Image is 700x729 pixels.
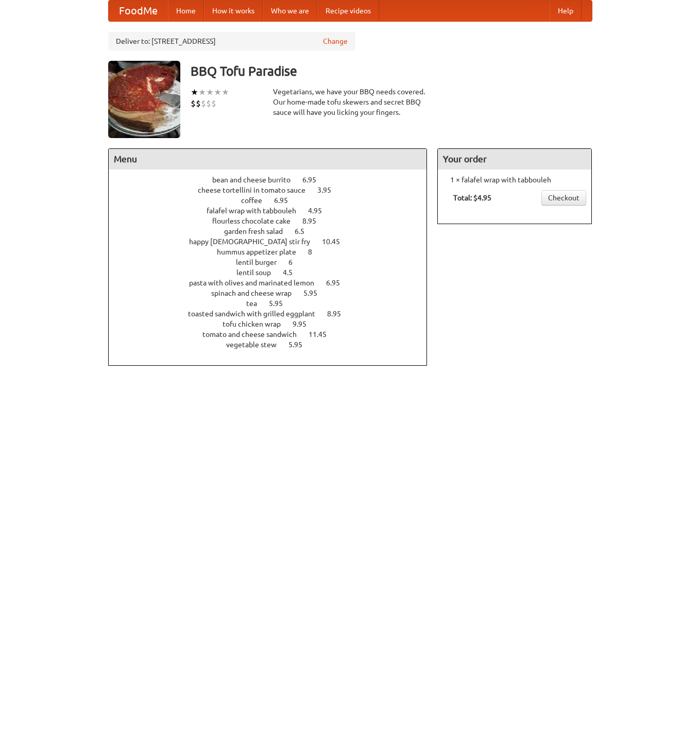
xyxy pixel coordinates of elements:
[109,1,168,21] a: FoodMe
[212,176,301,184] span: bean and cheese burrito
[326,279,350,287] span: 6.95
[198,186,350,194] a: cheese tortellini in tomato sauce 3.95
[453,194,491,202] b: Total: $4.95
[246,299,302,308] a: tea 5.95
[191,61,592,81] h3: BBQ Tofu Paradise
[221,87,229,98] li: ★
[204,1,263,21] a: How it works
[541,190,586,206] a: Checkout
[206,98,211,109] li: $
[302,176,327,184] span: 6.95
[191,87,198,98] li: ★
[317,186,342,194] span: 3.95
[443,175,586,185] li: 1 × falafel wrap with tabbouleh
[207,207,341,215] a: falafel wrap with tabbouleh 4.95
[211,289,302,297] span: spinach and cheese wrap
[236,258,312,266] a: lentil burger 6
[288,258,303,266] span: 6
[202,330,346,338] a: tomato and cheese sandwich 11.45
[207,207,306,215] span: falafel wrap with tabbouleh
[293,320,317,328] span: 9.95
[168,1,204,21] a: Home
[224,227,293,235] span: garden fresh salad
[109,149,427,169] h4: Menu
[189,238,320,246] span: happy [DEMOGRAPHIC_DATA] stir fry
[241,196,307,205] a: coffee 6.95
[223,320,326,328] a: tofu chicken wrap 9.95
[214,87,221,98] li: ★
[263,1,317,21] a: Who we are
[189,279,359,287] a: pasta with olives and marinated lemon 6.95
[224,227,323,235] a: garden fresh salad 6.5
[191,98,196,109] li: $
[283,268,303,277] span: 4.5
[189,238,359,246] a: happy [DEMOGRAPHIC_DATA] stir fry 10.45
[236,258,287,266] span: lentil burger
[211,98,216,109] li: $
[188,310,326,318] span: toasted sandwich with grilled eggplant
[206,87,214,98] li: ★
[201,98,206,109] li: $
[217,248,306,256] span: hummus appetizer plate
[202,330,307,338] span: tomato and cheese sandwich
[274,196,298,205] span: 6.95
[288,341,313,349] span: 5.95
[217,248,331,256] a: hummus appetizer plate 8
[196,98,201,109] li: $
[323,36,348,46] a: Change
[236,268,312,277] a: lentil soup 4.5
[273,87,428,117] div: Vegetarians, we have your BBQ needs covered. Our home-made tofu skewers and secret BBQ sauce will...
[212,217,301,225] span: flourless chocolate cake
[269,299,293,308] span: 5.95
[317,1,379,21] a: Recipe videos
[198,87,206,98] li: ★
[295,227,315,235] span: 6.5
[226,341,321,349] a: vegetable stew 5.95
[236,268,281,277] span: lentil soup
[438,149,591,169] h4: Your order
[550,1,582,21] a: Help
[212,217,335,225] a: flourless chocolate cake 8.95
[309,330,337,338] span: 11.45
[108,32,355,50] div: Deliver to: [STREET_ADDRESS]
[198,186,316,194] span: cheese tortellini in tomato sauce
[189,279,325,287] span: pasta with olives and marinated lemon
[211,289,336,297] a: spinach and cheese wrap 5.95
[212,176,335,184] a: bean and cheese burrito 6.95
[246,299,267,308] span: tea
[188,310,360,318] a: toasted sandwich with grilled eggplant 8.95
[303,289,328,297] span: 5.95
[322,238,350,246] span: 10.45
[226,341,287,349] span: vegetable stew
[327,310,351,318] span: 8.95
[302,217,327,225] span: 8.95
[108,61,180,138] img: angular.jpg
[241,196,272,205] span: coffee
[308,248,322,256] span: 8
[308,207,332,215] span: 4.95
[223,320,291,328] span: tofu chicken wrap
